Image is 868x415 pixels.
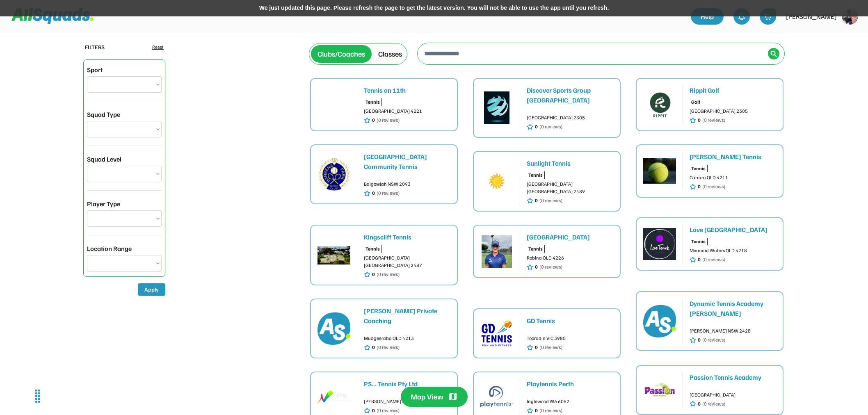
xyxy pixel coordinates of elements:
div: (0 reviews) [702,256,725,263]
div: Mermaid Waters QLD 4218 [690,247,776,254]
img: IMG-20250324-WA0000.jpg [318,239,350,271]
div: Discover Sports Group [GEOGRAPHIC_DATA] [527,85,613,105]
div: Squad Level [87,154,121,164]
img: star-01%20%282%29.svg [364,117,370,124]
div: Sport [87,65,103,75]
div: 0 [535,344,538,351]
img: star-01%20%282%29.svg [364,407,370,414]
img: star-01%20%282%29.svg [364,190,370,197]
img: Screen%20Shot%202025-01-24%20at%203.14.40%20pm.png [643,155,676,187]
div: 0 [372,189,375,197]
div: (0 reviews) [539,407,562,414]
div: Mudgeeraba QLD 4213 [364,335,450,342]
div: (0 reviews) [539,263,562,271]
div: 0 [372,344,375,351]
div: [GEOGRAPHIC_DATA] 4221 [364,107,450,115]
img: Sunlight%20tennis%20logo.png [480,165,513,198]
div: Sunlight Tennis [527,158,613,168]
img: star-01%20%282%29.svg [527,407,533,414]
div: Map View [411,392,443,402]
div: Tennis [365,98,380,106]
div: Clubs/Coaches [318,48,365,59]
div: Carrara QLD 4211 [690,174,776,181]
div: [GEOGRAPHIC_DATA] [527,232,613,242]
img: star-01%20%282%29.svg [690,337,696,344]
img: Screen%20Shot%202024-10-29%20at%2010.57.46%20am.png [480,91,513,124]
div: 0 [698,336,701,344]
div: (0 reviews) [377,344,400,351]
div: (0 reviews) [702,336,725,344]
div: Tennis on 11th [364,85,450,95]
div: 0 [698,116,701,124]
div: [PERSON_NAME] Tennis [690,152,776,162]
div: Tennis [528,245,543,253]
img: star-01%20%282%29.svg [527,123,533,130]
img: star-01%20%282%29.svg [527,344,533,351]
img: star-01%20%282%29.svg [364,271,370,278]
div: [GEOGRAPHIC_DATA] Community Tennis [364,152,450,171]
div: Tooradin VIC 3980 [527,335,613,342]
img: https%3A%2F%2F94044dc9e5d3b3599ffa5e2d56a015ce.cdn.bubble.io%2Ff1727953343167x440604654403505400%... [842,8,858,25]
div: Playtennis Perth [527,379,613,389]
div: [GEOGRAPHIC_DATA] [GEOGRAPHIC_DATA] 2489 [527,180,613,195]
div: 0 [372,271,375,278]
div: (0 reviews) [377,116,400,124]
button: Apply [138,283,165,296]
div: Player Type [87,199,120,209]
div: (0 reviews) [539,123,562,130]
div: Passion Tennis Academy [690,372,776,382]
div: (0 reviews) [702,116,725,124]
div: [GEOGRAPHIC_DATA] 2305 [690,107,776,115]
img: PNG%20BLUE.png [480,317,513,350]
div: (0 reviews) [377,189,400,197]
img: logo_square.gif [643,374,676,406]
div: (0 reviews) [702,183,725,190]
div: FILTERS [85,43,105,51]
div: Love [GEOGRAPHIC_DATA] [690,225,776,235]
img: IMG_0581.jpeg [480,235,513,268]
a: Help [691,8,724,25]
div: PS... Tennis Pty Ltd [364,379,450,389]
div: Balgowlah NSW 2093 [364,180,450,188]
div: (0 reviews) [377,271,400,278]
img: star-01%20%282%29.svg [690,256,696,263]
div: [PERSON_NAME] NSW 2428 [690,327,776,335]
div: Robina QLD 4226 [527,254,613,262]
img: star-01%20%282%29.svg [527,264,533,271]
div: 0 [535,263,538,271]
div: [GEOGRAPHIC_DATA] [GEOGRAPHIC_DATA] 2487 [364,254,450,269]
div: Tennis [528,171,543,179]
img: star-01%20%282%29.svg [527,197,533,204]
div: Squad Type [87,109,120,119]
img: Rippitlogov2_green.png [643,88,676,121]
div: 0 [535,407,538,414]
div: 0 [535,123,538,130]
div: 0 [698,183,701,190]
div: Dynamic Tennis Academy [PERSON_NAME] [690,299,776,318]
img: playtennis%20blue%20logo%201.png [480,380,513,413]
div: (0 reviews) [377,407,400,414]
div: Rippit Golf [690,85,776,95]
img: star-01%20%282%29.svg [690,117,696,124]
img: IMG_2979.png [318,88,350,121]
div: Location Range [87,244,132,253]
div: 0 [535,197,538,204]
div: Golf [691,98,700,106]
div: GD Tennis [527,316,613,326]
img: shopping-cart-01%20%281%29.svg [764,12,772,21]
div: Reset [152,43,164,51]
div: Tennis [691,165,706,172]
img: Icon%20%2838%29.svg [770,50,777,57]
div: [GEOGRAPHIC_DATA] 2305 [527,114,613,121]
div: [PERSON_NAME] [786,11,837,21]
div: Tennis [365,245,380,253]
img: AS-100x100%402x.png [643,305,676,337]
div: (0 reviews) [539,197,562,204]
div: [PERSON_NAME] Private Coaching [364,306,450,326]
div: Kingscliff Tennis [364,232,450,242]
img: PS...Tennis_SSa-R01b_Mil%20small%20size.png [318,380,350,413]
img: star-01%20%282%29.svg [690,183,696,190]
img: bareena_logo.gif [318,158,350,191]
div: (0 reviews) [539,344,562,351]
div: 0 [698,256,701,263]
